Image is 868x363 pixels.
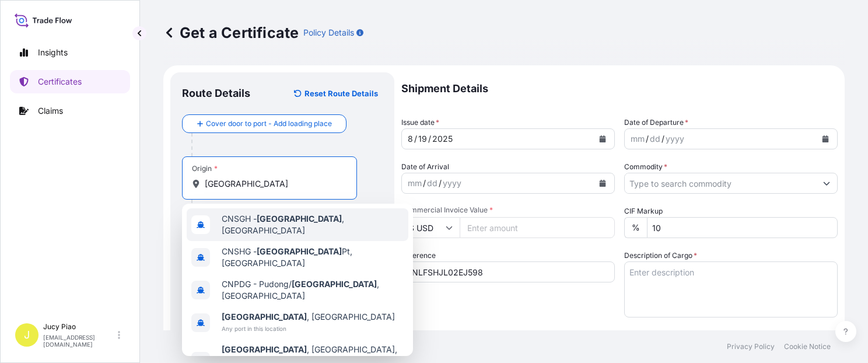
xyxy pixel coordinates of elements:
[407,176,423,190] div: month,
[727,342,775,351] p: Privacy Policy
[182,204,413,356] div: Show suggestions
[407,132,414,146] div: month,
[460,217,615,238] input: Enter amount
[222,312,307,322] b: [GEOGRAPHIC_DATA]
[426,176,439,190] div: day,
[646,132,649,146] div: /
[647,217,838,238] input: Enter percentage between 0 and 24%
[624,217,647,238] div: %
[629,132,646,146] div: month,
[664,132,685,146] div: year,
[205,178,342,190] input: Origin
[816,130,835,148] button: Calendar
[43,334,116,348] p: [EMAIL_ADDRESS][DOMAIN_NAME]
[222,311,395,323] span: , [GEOGRAPHIC_DATA]
[401,161,449,173] span: Date of Arrival
[649,132,661,146] div: day,
[222,246,404,269] span: CNSHG - Pt, [GEOGRAPHIC_DATA]
[661,132,664,146] div: /
[43,322,116,331] p: Jucy Piao
[624,161,667,173] label: Commodity
[624,117,688,128] span: Date of Departure
[192,164,218,173] div: Origin
[593,130,612,148] button: Calendar
[38,105,63,117] p: Claims
[624,329,684,341] label: Marks & Numbers
[423,176,426,190] div: /
[222,323,395,334] span: Any port in this location
[206,118,332,130] span: Cover door to port - Add loading place
[401,250,436,261] label: Reference
[24,329,30,341] span: J
[163,23,299,42] p: Get a Certificate
[624,205,663,217] label: CIF Markup
[401,72,838,105] p: Shipment Details
[784,342,831,351] p: Cookie Notice
[222,344,307,354] b: [GEOGRAPHIC_DATA]
[439,176,442,190] div: /
[304,88,378,99] p: Reset Route Details
[417,132,428,146] div: day,
[257,214,342,224] b: [GEOGRAPHIC_DATA]
[816,173,837,194] button: Show suggestions
[257,246,342,256] b: [GEOGRAPHIC_DATA]
[625,173,816,194] input: Type to search commodity
[401,205,615,215] span: Commercial Invoice Value
[624,250,697,261] label: Description of Cargo
[38,47,68,58] p: Insights
[401,329,444,341] label: Vessel Name
[431,132,454,146] div: year,
[222,213,404,236] span: CNSGH - , [GEOGRAPHIC_DATA]
[222,278,404,302] span: CNPDG - Pudong/ , [GEOGRAPHIC_DATA]
[401,117,439,128] span: Issue date
[38,76,82,88] p: Certificates
[303,27,354,39] p: Policy Details
[414,132,417,146] div: /
[182,86,250,100] p: Route Details
[401,261,615,282] input: Enter booking reference
[593,174,612,193] button: Calendar
[442,176,463,190] div: year,
[292,279,377,289] b: [GEOGRAPHIC_DATA]
[428,132,431,146] div: /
